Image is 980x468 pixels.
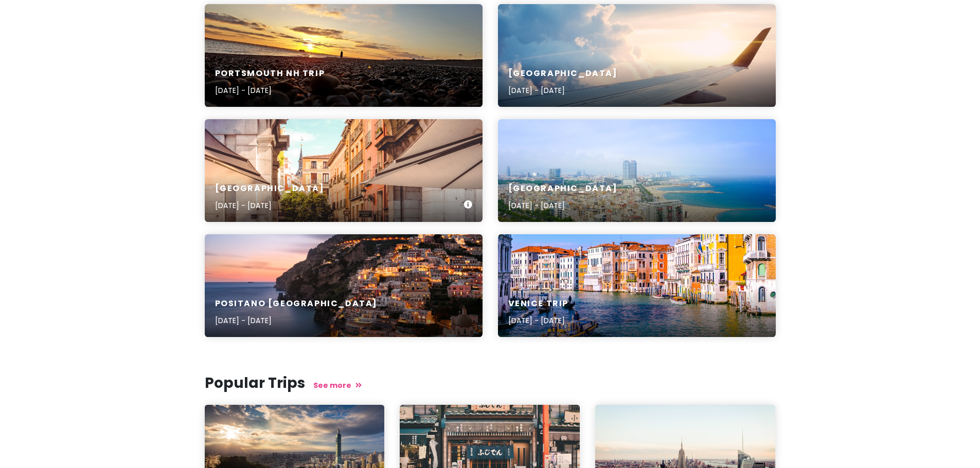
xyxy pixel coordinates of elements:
[498,4,776,107] a: aerial photography of airliner[GEOGRAPHIC_DATA][DATE] - [DATE]
[205,374,776,392] h3: Popular Trips
[508,315,569,326] p: [DATE] - [DATE]
[205,4,483,107] a: silhouette of people on beach during sunsetPortsmouth NH Trip[DATE] - [DATE]
[215,298,378,309] h6: Positano [GEOGRAPHIC_DATA]
[313,380,362,390] a: See more
[508,298,569,309] h6: Venice Trip
[508,85,618,96] p: [DATE] - [DATE]
[498,234,776,337] a: landscape photo of a Venice canalVenice Trip[DATE] - [DATE]
[215,85,325,96] p: [DATE] - [DATE]
[205,119,483,222] a: village buildings[GEOGRAPHIC_DATA][DATE] - [DATE]
[498,119,776,222] a: bird's eyeview photo of high rise buildings[GEOGRAPHIC_DATA][DATE] - [DATE]
[215,200,325,211] p: [DATE] - [DATE]
[205,234,483,337] a: city buildings on mountain near body of water during daytimePositano [GEOGRAPHIC_DATA][DATE] - [D...
[215,68,325,79] h6: Portsmouth NH Trip
[215,315,378,326] p: [DATE] - [DATE]
[508,183,618,194] h6: [GEOGRAPHIC_DATA]
[215,183,325,194] h6: [GEOGRAPHIC_DATA]
[508,200,618,211] p: [DATE] - [DATE]
[508,68,618,79] h6: [GEOGRAPHIC_DATA]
